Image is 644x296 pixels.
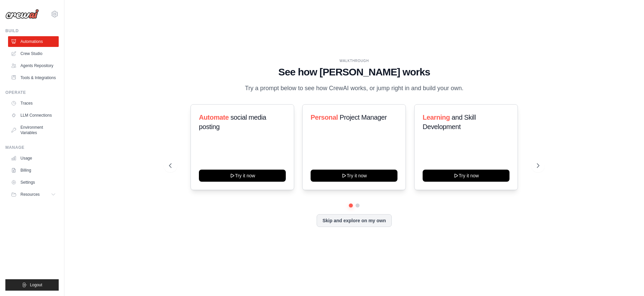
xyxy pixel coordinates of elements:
a: Usage [8,153,59,164]
button: Skip and explore on my own [317,214,391,227]
span: Logout [30,282,42,288]
h1: See how [PERSON_NAME] works [169,66,539,78]
a: LLM Connections [8,110,59,121]
div: Manage [5,145,59,150]
span: Resources [20,192,40,197]
a: Crew Studio [8,48,59,59]
span: Personal [311,114,338,121]
span: Learning [423,114,450,121]
span: Automate [199,114,229,121]
a: Traces [8,98,59,109]
button: Try it now [199,170,286,182]
button: Resources [8,189,59,200]
a: Billing [8,165,59,176]
button: Try it now [423,170,509,182]
button: Try it now [311,170,397,182]
button: Logout [5,279,59,291]
a: Automations [8,36,59,47]
span: social media posting [199,114,266,130]
a: Tools & Integrations [8,72,59,83]
a: Agents Repository [8,60,59,71]
img: Logo [5,9,39,19]
span: and Skill Development [423,114,476,130]
a: Environment Variables [8,122,59,138]
div: WALKTHROUGH [169,58,539,63]
a: Settings [8,177,59,188]
div: Operate [5,90,59,95]
div: Build [5,28,59,34]
p: Try a prompt below to see how CrewAI works, or jump right in and build your own. [241,83,467,93]
span: Project Manager [340,114,387,121]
